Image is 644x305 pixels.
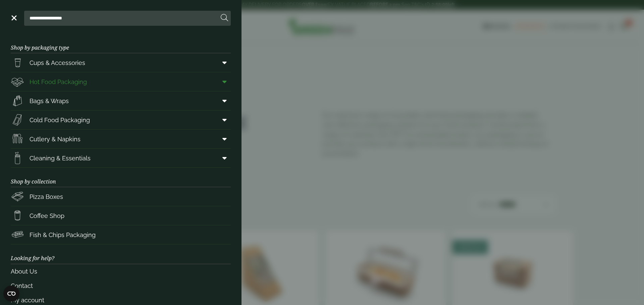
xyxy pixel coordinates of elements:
img: HotDrink_paperCup.svg [11,209,24,222]
img: PintNhalf_cup.svg [11,56,24,69]
span: Fish & Chips Packaging [30,230,96,239]
img: FishNchip_box.svg [11,228,24,241]
a: Bags & Wraps [11,91,231,110]
a: Pizza Boxes [11,187,231,206]
span: Hot Food Packaging [30,77,87,86]
img: Paper_carriers.svg [11,94,24,107]
span: Cleaning & Essentials [30,154,91,163]
a: Coffee Shop [11,206,231,225]
h3: Looking for help? [11,244,231,264]
span: Cutlery & Napkins [30,135,80,144]
a: Cold Food Packaging [11,110,231,129]
a: Hot Food Packaging [11,72,231,91]
a: Cups & Accessories [11,53,231,72]
img: Pizza_boxes.svg [11,190,24,203]
button: Open CMP widget [3,286,19,302]
img: Cutlery.svg [11,132,24,146]
img: Deli_box.svg [11,75,24,88]
a: Cutlery & Napkins [11,130,231,148]
a: Contact [11,279,231,293]
a: Cleaning & Essentials [11,149,231,167]
span: Coffee Shop [30,211,64,220]
h3: Shop by packaging type [11,34,231,53]
span: Cups & Accessories [30,58,85,67]
span: Pizza Boxes [30,192,63,201]
span: Cold Food Packaging [30,116,90,125]
a: Fish & Chips Packaging [11,225,231,244]
h3: Shop by collection [11,168,231,187]
span: Bags & Wraps [30,96,69,105]
img: Sandwich_box.svg [11,113,24,127]
a: About Us [11,264,231,279]
img: open-wipe.svg [11,151,24,165]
